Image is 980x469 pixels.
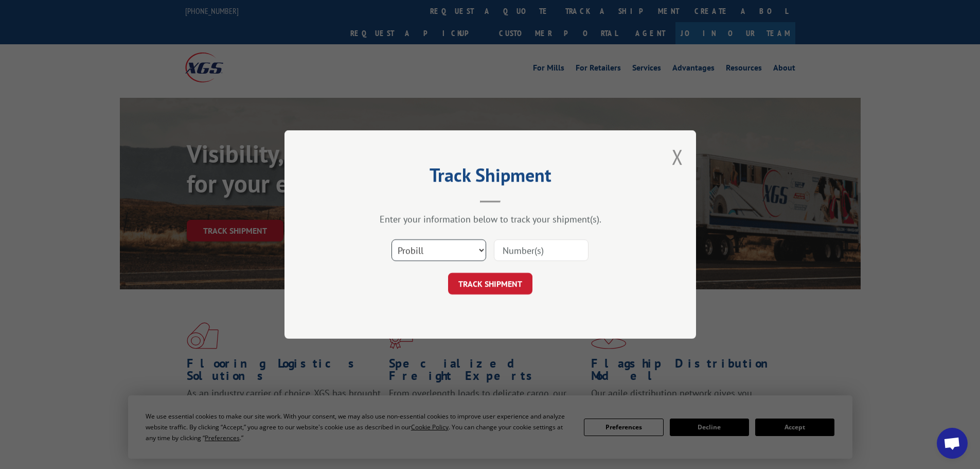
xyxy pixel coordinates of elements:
[336,213,645,225] div: Enter your information below to track your shipment(s).
[336,168,645,187] h2: Track Shipment
[672,143,683,170] button: Close modal
[937,428,968,459] div: Open chat
[494,239,589,261] input: Number(s)
[448,273,532,294] button: TRACK SHIPMENT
